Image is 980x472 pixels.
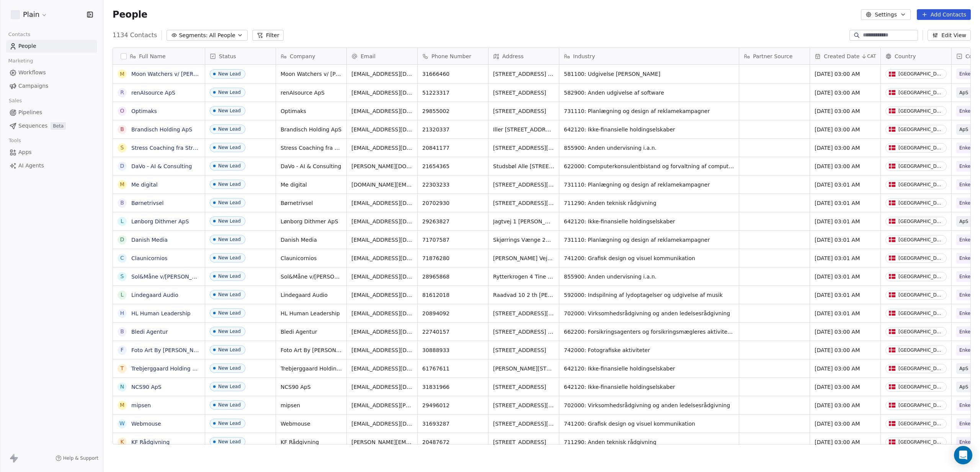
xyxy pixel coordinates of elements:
[422,144,483,152] span: 20841177
[810,48,880,64] div: Created DateCAT
[18,162,44,170] span: AI Agents
[564,420,734,428] span: 741200: Grafisk design og visuel kommunikation
[131,439,170,445] a: KF Rådgivning
[564,144,734,152] span: 855900: Anden undervisning i.a.n.
[281,144,342,152] span: Stress Coaching fra Stress til styrke
[120,125,124,133] div: B
[351,199,413,207] span: [EMAIL_ADDRESS][DOMAIN_NAME]
[131,182,158,188] a: Me digital
[898,403,943,408] div: [GEOGRAPHIC_DATA]
[898,108,943,114] div: [GEOGRAPHIC_DATA]
[120,70,124,78] div: M
[493,365,554,372] span: [PERSON_NAME][STREET_ADDRESS][PERSON_NAME]
[218,218,241,224] div: New Lead
[431,52,471,60] span: Phone Number
[917,9,971,20] button: Add Contacts
[867,53,876,59] span: CAT
[422,254,483,262] span: 71876280
[281,273,342,280] span: Sol&Måne v/[PERSON_NAME]
[753,52,792,60] span: Partner Source
[351,162,413,170] span: [PERSON_NAME][DOMAIN_NAME][EMAIL_ADDRESS][DOMAIN_NAME]
[815,89,876,97] span: [DATE] 03:00 AM
[18,122,47,130] span: Sequences
[218,255,241,261] div: New Lead
[281,328,342,336] span: Bledi Agentur
[422,365,483,372] span: 61767611
[493,310,554,317] span: [STREET_ADDRESS][PERSON_NAME]
[131,329,168,335] a: Bledi Agentur
[6,40,97,52] a: People
[422,383,483,391] span: 31831966
[6,159,97,172] a: AI Agents
[131,108,157,114] a: Optimaks
[815,383,876,391] span: [DATE] 03:00 AM
[120,383,124,391] div: N
[121,217,124,225] div: L
[815,291,876,299] span: [DATE] 03:01 AM
[815,199,876,207] span: [DATE] 03:01 AM
[815,236,876,244] span: [DATE] 03:01 AM
[6,106,97,119] a: Pipelines
[131,255,167,261] a: Claunicornios
[351,328,413,336] span: [EMAIL_ADDRESS][DOMAIN_NAME]
[290,52,315,60] span: Company
[218,347,241,352] div: New Lead
[131,145,227,151] a: Stress Coaching fra Stress til styrke
[131,292,178,298] a: Lindegaard Audio
[218,292,241,297] div: New Lead
[131,71,272,77] a: Moon Watchers v/ [PERSON_NAME] [PERSON_NAME]
[493,70,554,78] span: [STREET_ADDRESS] [PERSON_NAME] [PERSON_NAME], [STREET_ADDRESS]
[63,455,98,461] span: Help & Support
[564,70,734,78] span: 581100: Udgivelse [PERSON_NAME]
[218,108,241,113] div: New Lead
[418,48,488,64] div: Phone Number
[5,135,24,146] span: Tools
[564,218,734,225] span: 642120: Ikke-finansielle holdingselskaber
[815,310,876,317] span: [DATE] 03:01 AM
[131,126,192,133] a: Brandisch Holding ApS
[564,89,734,97] span: 582900: Anden udgivelse af software
[824,52,859,60] span: Created Date
[281,236,342,244] span: Danish Media
[281,420,342,428] span: Webmouse
[351,236,413,244] span: [EMAIL_ADDRESS][DOMAIN_NAME]
[139,52,166,60] span: Full Name
[351,273,413,280] span: [EMAIL_ADDRESS][DOMAIN_NAME]
[898,311,943,316] div: [GEOGRAPHIC_DATA]
[113,31,157,40] span: 1134 Contacts
[120,309,124,317] div: H
[881,48,951,64] div: Country
[18,82,48,90] span: Campaigns
[898,71,943,77] div: [GEOGRAPHIC_DATA]
[493,402,554,409] span: [STREET_ADDRESS][PERSON_NAME]
[564,181,734,188] span: 731110: Planlægning og design af reklamekampagner
[422,70,483,78] span: 31666460
[131,402,151,408] a: mipsen
[564,199,734,207] span: 711290: Anden teknisk rådgivning
[120,254,124,262] div: C
[6,146,97,159] a: Apps
[218,71,241,77] div: New Lead
[815,162,876,170] span: [DATE] 03:00 AM
[815,126,876,133] span: [DATE] 03:00 AM
[131,421,161,427] a: Webmouse
[493,383,554,391] span: [STREET_ADDRESS]
[131,90,175,96] a: renAIsource ApS
[351,89,413,97] span: [EMAIL_ADDRESS][DOMAIN_NAME]
[56,455,98,461] a: Help & Support
[281,346,342,354] span: Foto Art By [PERSON_NAME]
[121,346,124,354] div: F
[898,127,943,132] div: [GEOGRAPHIC_DATA]
[815,218,876,225] span: [DATE] 03:01 AM
[815,254,876,262] span: [DATE] 03:01 AM
[121,144,124,152] div: S
[422,291,483,299] span: 81612018
[281,383,342,391] span: NCS90 ApS
[209,31,235,39] span: All People
[502,52,524,60] span: Address
[121,272,124,280] div: S
[5,55,36,67] span: Marketing
[120,199,124,207] div: B
[179,31,207,39] span: Segments:
[351,383,413,391] span: [EMAIL_ADDRESS][DOMAIN_NAME]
